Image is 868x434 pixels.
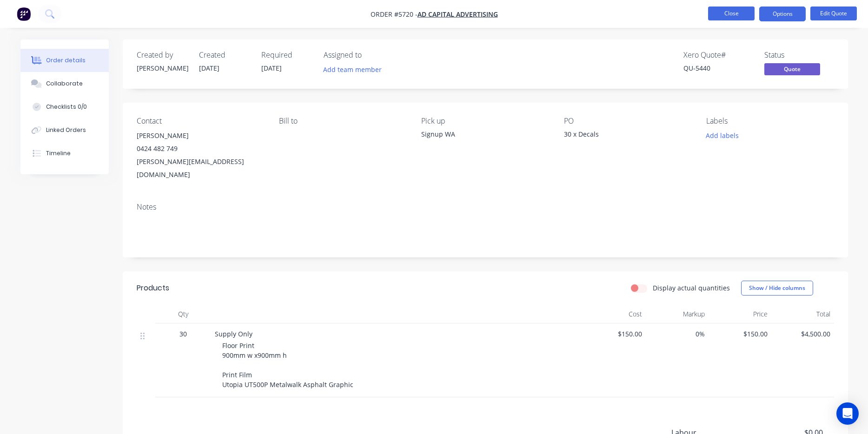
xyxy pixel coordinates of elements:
button: Add team member [324,63,387,76]
span: [DATE] [199,64,219,72]
div: Qty [155,305,211,323]
div: [PERSON_NAME] [137,63,188,73]
div: Pick up [421,117,549,125]
span: Floor Print 900mm w x900mm h Print Film Utopia UT500P Metalwalk Asphalt Graphic [222,341,353,389]
div: PO [564,117,691,125]
div: Linked Orders [46,126,86,134]
div: Labels [706,117,834,125]
div: Price [709,305,771,323]
div: Required [261,51,312,59]
span: $150.00 [587,329,642,339]
div: Cost [583,305,646,323]
span: Order #5720 - [371,10,417,19]
div: 30 x Decals [564,129,680,142]
div: Total [771,305,834,323]
a: Ad Capital Advertising [417,10,498,19]
img: Factory [17,7,31,21]
div: Markup [646,305,709,323]
div: Status [764,51,834,59]
div: [PERSON_NAME] [137,129,264,142]
button: Edit Quote [810,7,857,20]
div: Created by [137,51,188,59]
span: $4,500.00 [775,329,830,339]
button: Quote [764,63,820,77]
label: Display actual quantities [653,283,730,293]
div: Xero Quote # [683,51,753,59]
button: Options [759,7,806,21]
div: Created [199,51,250,59]
div: Contact [137,117,264,125]
div: Products [137,283,169,294]
button: Order details [20,49,109,72]
button: Add labels [701,129,744,142]
button: Timeline [20,142,109,165]
div: [PERSON_NAME][EMAIL_ADDRESS][DOMAIN_NAME] [137,155,264,181]
div: [PERSON_NAME]0424 482 749[PERSON_NAME][EMAIL_ADDRESS][DOMAIN_NAME] [137,129,264,181]
div: Collaborate [46,79,83,88]
div: 0424 482 749 [137,142,264,155]
div: Timeline [46,149,71,158]
button: Show / Hide columns [741,281,813,296]
div: Checklists 0/0 [46,103,87,111]
span: Quote [764,63,820,75]
div: Bill to [279,117,406,125]
div: Assigned to [324,51,417,59]
div: Order details [46,56,86,65]
div: QU-5440 [683,63,753,73]
button: Checklists 0/0 [20,95,109,118]
span: Supply Only [215,329,252,338]
button: Add team member [318,63,386,76]
span: 0% [649,329,705,339]
span: [DATE] [261,64,282,72]
button: Linked Orders [20,118,109,142]
span: $150.00 [712,329,768,339]
div: Notes [137,203,834,211]
button: Close [708,7,755,20]
span: 30 [179,329,187,339]
div: Signup WA [421,129,549,139]
div: Open Intercom Messenger [836,402,859,425]
button: Collaborate [20,72,109,95]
